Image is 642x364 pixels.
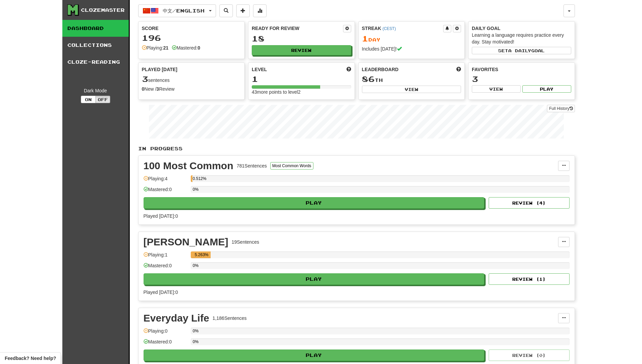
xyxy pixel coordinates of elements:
div: Mastered: 0 [144,338,187,350]
a: Dashboard [62,20,129,37]
span: Played [DATE]: 0 [144,290,178,295]
a: Collections [62,37,129,54]
span: 86 [362,74,375,84]
button: More stats [253,4,267,17]
span: Played [DATE] [142,66,178,73]
span: Open feedback widget [5,355,56,362]
span: Score more points to level up [346,66,351,73]
div: Mastered: 0 [144,186,187,197]
div: Mastered: 0 [144,262,187,273]
div: Score [142,25,241,32]
button: View [472,85,521,93]
span: Leaderboard [362,66,399,73]
a: Full History [547,105,575,112]
strong: 21 [163,45,169,51]
span: 1 [362,34,368,43]
strong: 0 [197,45,200,51]
div: 781 Sentences [237,162,267,169]
div: 3 [472,75,571,83]
button: Review (1) [489,273,570,285]
button: Most Common Words [270,162,313,170]
a: (CEST) [383,26,396,31]
span: a daily [508,48,531,53]
div: Clozemaster [81,7,125,13]
div: New / Review [142,86,241,92]
div: Streak [362,25,444,32]
button: Play [144,273,485,285]
button: Search sentences [219,4,233,17]
button: Off [95,96,110,103]
div: Dark Mode [67,87,124,94]
div: 43 more points to level 2 [252,89,351,95]
button: Play [144,350,485,361]
div: 1,186 Sentences [213,315,247,322]
div: 19 Sentences [232,239,259,245]
div: Includes [DATE]! [362,45,461,52]
div: 1 [252,75,351,83]
div: 5.263% [193,251,211,258]
button: Review (0) [489,350,570,361]
div: Playing: 4 [144,175,187,186]
div: Everyday Life [144,313,209,323]
button: Review [252,45,351,55]
div: 100 Most Common [144,161,234,171]
div: Favorites [472,66,571,73]
div: Playing: 1 [144,251,187,263]
div: 18 [252,34,351,43]
span: 中文 / English [163,8,205,13]
button: View [362,86,461,93]
button: 中文/English [138,4,216,17]
button: Add sentence to collection [236,4,250,17]
button: Review (4) [489,197,570,209]
div: sentences [142,75,241,84]
span: 3 [142,74,148,84]
button: On [81,96,96,103]
p: In Progress [138,145,575,152]
div: Playing: 0 [144,328,187,339]
span: Level [252,66,267,73]
span: Played [DATE]: 0 [144,213,178,219]
div: Daily Goal [472,25,571,32]
div: Learning a language requires practice every day. Stay motivated! [472,32,571,45]
div: Mastered: [172,44,200,51]
span: This week in points, UTC [456,66,461,73]
div: Ready for Review [252,25,343,32]
strong: 3 [156,86,159,92]
div: Day [362,34,461,43]
a: Cloze-Reading [62,54,129,70]
div: Playing: [142,44,169,51]
strong: 0 [142,86,145,92]
div: 196 [142,34,241,42]
button: Seta dailygoal [472,47,571,54]
div: [PERSON_NAME] [144,237,228,247]
button: Play [522,85,571,93]
div: th [362,75,461,84]
button: Play [144,197,485,209]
